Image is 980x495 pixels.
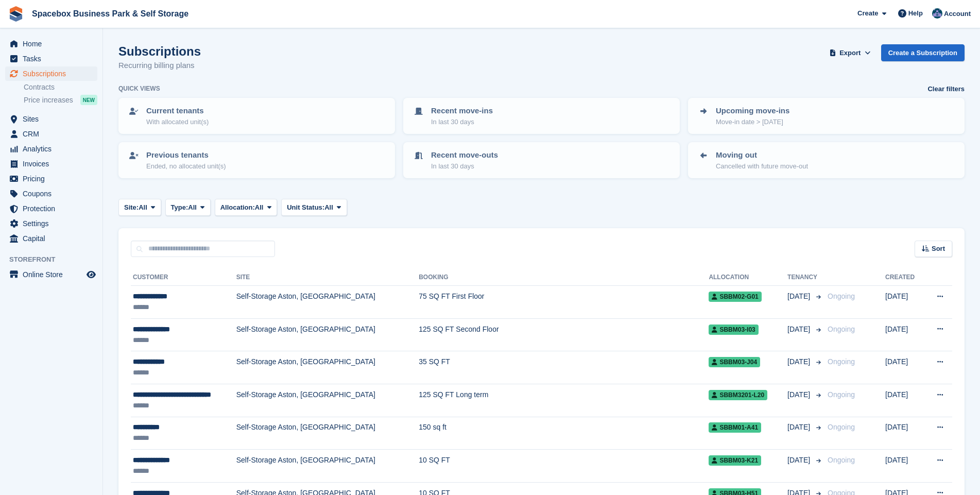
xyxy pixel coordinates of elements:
td: [DATE] [885,384,924,417]
td: [DATE] [885,417,924,450]
button: Allocation: All [215,199,278,216]
a: Recent move-ins In last 30 days [404,99,679,133]
p: Move-in date > [DATE] [716,117,789,127]
span: Account [944,9,971,19]
span: Subscriptions [23,66,84,81]
th: Created [885,269,924,286]
a: Current tenants With allocated unit(s) [119,99,394,133]
span: Ongoing [828,423,855,431]
span: Invoices [23,157,84,171]
td: Self-Storage Aston, [GEOGRAPHIC_DATA] [236,286,419,319]
a: menu [5,112,97,126]
p: Previous tenants [146,149,226,161]
span: Ongoing [828,357,855,366]
span: Ongoing [828,390,855,399]
td: 125 SQ FT Second Floor [419,318,709,351]
span: [DATE] [787,389,812,400]
span: Ongoing [828,456,855,464]
span: Type: [171,202,188,213]
span: SBBM3201-L20 [709,390,767,400]
p: Moving out [716,149,808,161]
p: Recent move-outs [431,149,498,161]
td: 125 SQ FT Long term [419,384,709,417]
a: Previous tenants Ended, no allocated unit(s) [119,143,394,177]
span: Coupons [23,186,84,201]
td: [DATE] [885,318,924,351]
span: Sort [932,244,945,254]
span: Tasks [23,52,84,66]
a: menu [5,37,97,51]
span: [DATE] [787,324,812,335]
span: Export [839,48,861,58]
span: Online Store [23,267,84,282]
span: [DATE] [787,291,812,302]
span: [DATE] [787,356,812,367]
a: Contracts [24,82,97,92]
span: Unit Status: [287,202,324,213]
th: Booking [419,269,709,286]
td: Self-Storage Aston, [GEOGRAPHIC_DATA] [236,351,419,384]
th: Allocation [709,269,787,286]
p: Cancelled with future move-out [716,161,808,172]
button: Export [828,44,873,61]
span: All [139,202,147,213]
span: Settings [23,216,84,231]
span: Capital [23,231,84,246]
td: 35 SQ FT [419,351,709,384]
span: Help [908,8,923,19]
button: Type: All [165,199,211,216]
p: In last 30 days [431,161,498,172]
td: 150 sq ft [419,417,709,450]
td: Self-Storage Aston, [GEOGRAPHIC_DATA] [236,384,419,417]
a: menu [5,142,97,156]
a: Recent move-outs In last 30 days [404,143,679,177]
a: menu [5,157,97,171]
span: [DATE] [787,455,812,466]
p: Recurring billing plans [118,60,201,72]
img: stora-icon-8386f47178a22dfd0bd8f6a31ec36ba5ce8667c1dd55bd0f319d3a0aa187defe.svg [8,6,24,22]
p: Ended, no allocated unit(s) [146,161,226,172]
div: NEW [80,95,97,105]
span: Ongoing [828,292,855,300]
span: Price increases [24,95,73,105]
button: Site: All [118,199,161,216]
p: Current tenants [146,105,209,117]
a: Preview store [85,268,97,281]
span: Home [23,37,84,51]
td: 10 SQ FT [419,450,709,483]
span: All [324,202,333,213]
span: Protection [23,201,84,216]
h6: Quick views [118,84,160,93]
a: Create a Subscription [881,44,965,61]
span: SBBM03-I03 [709,325,758,335]
th: Customer [131,269,236,286]
img: Daud [932,8,942,19]
a: menu [5,186,97,201]
span: Allocation: [220,202,255,213]
a: menu [5,66,97,81]
span: Pricing [23,172,84,186]
a: menu [5,231,97,246]
span: SBBM01-A41 [709,422,761,433]
a: Clear filters [927,84,965,94]
p: Upcoming move-ins [716,105,789,117]
span: SBBM03-J04 [709,357,760,367]
span: Sites [23,112,84,126]
th: Tenancy [787,269,823,286]
td: Self-Storage Aston, [GEOGRAPHIC_DATA] [236,318,419,351]
span: [DATE] [787,422,812,433]
a: menu [5,216,97,231]
a: Spacebox Business Park & Self Storage [28,5,193,22]
p: Recent move-ins [431,105,493,117]
a: menu [5,172,97,186]
h1: Subscriptions [118,44,201,58]
th: Site [236,269,419,286]
p: With allocated unit(s) [146,117,209,127]
a: Price increases NEW [24,94,97,106]
span: SBBM03-K21 [709,455,761,466]
a: Upcoming move-ins Move-in date > [DATE] [689,99,964,133]
td: [DATE] [885,286,924,319]
td: 75 SQ FT First Floor [419,286,709,319]
a: menu [5,52,97,66]
button: Unit Status: All [281,199,347,216]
